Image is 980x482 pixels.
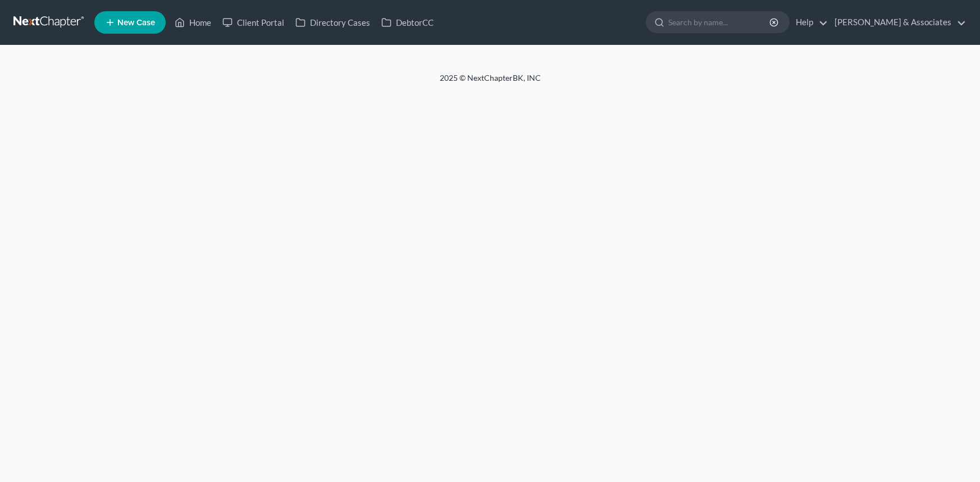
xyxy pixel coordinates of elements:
[117,19,155,27] span: New Case
[376,12,439,33] a: DebtorCC
[217,12,290,33] a: Client Portal
[170,72,810,93] div: 2025 © NextChapterBK, INC
[290,12,376,33] a: Directory Cases
[169,12,217,33] a: Home
[790,12,828,33] a: Help
[668,12,771,33] input: Search by name...
[829,12,966,33] a: [PERSON_NAME] & Associates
